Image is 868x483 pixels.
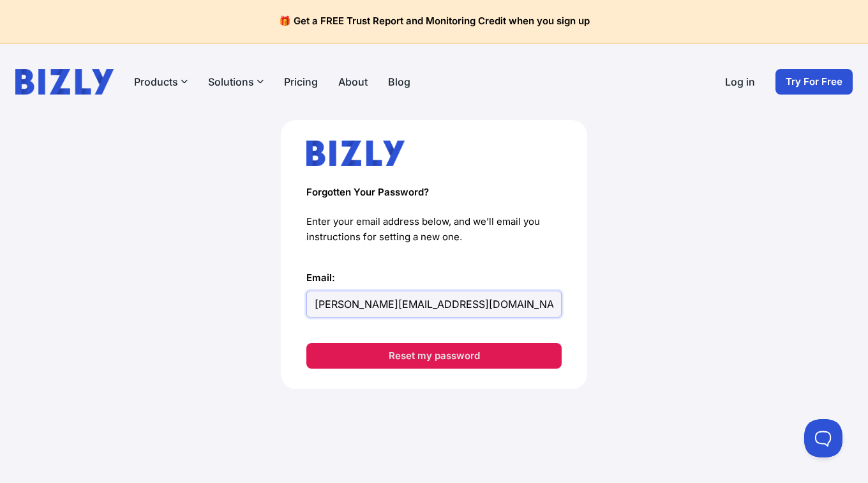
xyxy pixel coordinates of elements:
[306,270,562,286] label: Email:
[134,74,188,89] button: Products
[338,74,368,89] a: About
[306,214,562,245] p: Enter your email address below, and we’ll email you instructions for setting a new one.
[775,69,853,95] a: Try For Free
[388,74,410,89] a: Blog
[306,343,562,369] button: Reset my password
[725,74,755,89] a: Log in
[306,141,405,166] img: bizly_logo.svg
[306,187,562,199] h4: Forgotten Your Password?
[804,419,842,457] iframe: Toggle Customer Support
[15,15,853,27] h4: 🎁 Get a FREE Trust Report and Monitoring Credit when you sign up
[208,74,264,89] button: Solutions
[284,74,318,89] a: Pricing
